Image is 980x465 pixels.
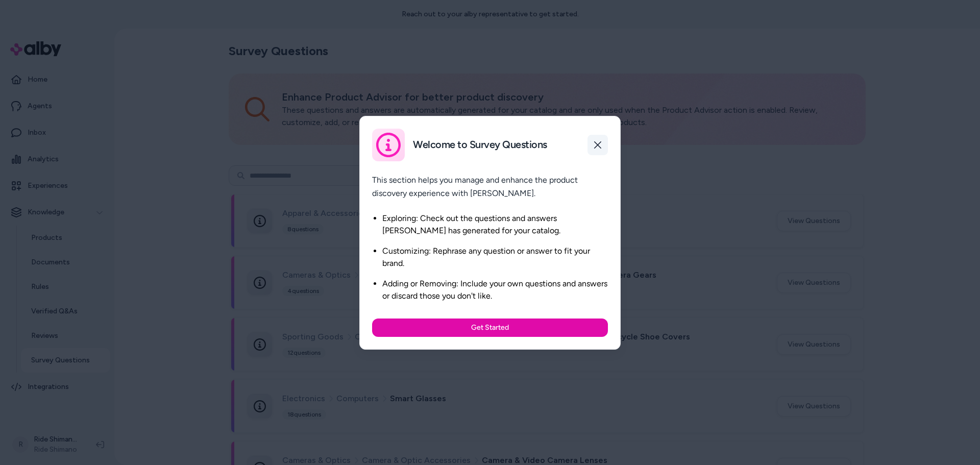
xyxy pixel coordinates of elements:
[372,174,608,200] p: This section helps you manage and enhance the product discovery experience with [PERSON_NAME].
[382,212,608,237] li: Exploring: Check out the questions and answers [PERSON_NAME] has generated for your catalog.
[413,138,547,151] h2: Welcome to Survey Questions
[372,319,608,337] button: Get Started
[382,278,608,302] li: Adding or Removing: Include your own questions and answers or discard those you don't like.
[382,245,608,270] li: Customizing: Rephrase any question or answer to fit your brand.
